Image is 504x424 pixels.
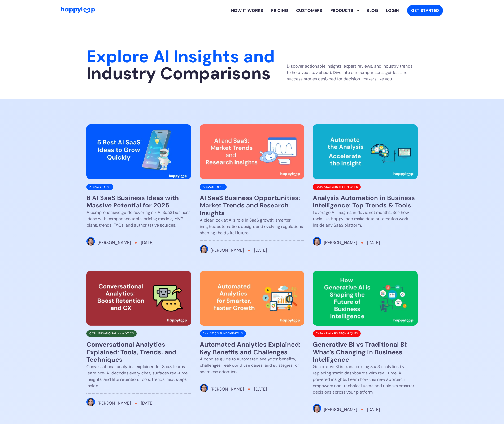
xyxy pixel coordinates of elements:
p: Conversational analytics explained for SaaS teams: learn how AI decodes every chat, surfaces real... [86,364,191,389]
h3: AI SaaS Business Opportunities: Market Trends and Research Insights [200,194,305,217]
h3: Analysis Automation in Business Intelligence: Top Trends & Tools [313,194,418,210]
div: Data Analysis Techniques [313,184,360,190]
h3: Conversational Analytics Explained: Tools, Trends, and Techniques [86,341,191,364]
h3: 6 AI SaaS Business Ideas with Massive Potential for 2025 [86,194,191,210]
img: Red banner reading ‘Conversational Analytics: Boost Retention and CX’ with a chat‑bot speech‑bubb... [86,271,191,326]
strong: Industry Comparisons [86,63,271,85]
a: Automated Analytics Explained: Key Benefits and ChallengesA concise guide to automated analytics:... [200,337,305,401]
a: Generative BI vs Traditional BI: What’s Changing in Business IntelligenceGenerative BI is transfo... [313,337,418,422]
img: Ariana J. [200,245,208,253]
strong: Explore AI Insights and [86,46,275,68]
div: [DATE] [367,240,380,246]
h3: Automated Analytics Explained: Key Benefits and Challenges [200,341,305,356]
a: AI SaaS Business Opportunities: Market Trends and Research InsightsA clear look at AI’s role in S... [200,190,305,262]
div: [DATE] [254,247,267,254]
img: Ariana J. [200,384,208,392]
p: A concise guide to automated analytics: benefits, challenges, real‑world use cases, and strategie... [200,356,305,375]
img: Ai SaaS Ideas [86,124,191,179]
div: [PERSON_NAME] [98,240,131,246]
p: Generative BI is transforming SaaS analytics by replacing static dashboards with real-time, AI-po... [313,364,418,395]
img: Ariana J. [313,404,321,413]
p: A clear look at AI’s role in SaaS growth: smarter insights, automation, design, and evolving regu... [200,217,305,236]
div: [PERSON_NAME] [211,247,244,254]
img: HappyLoop Logo [61,7,95,13]
div: [PERSON_NAME] [324,407,357,413]
div: [DATE] [254,386,267,392]
div: Ai SaaS Ideas [200,184,227,190]
p: Leverage AI insights in days, not months. See how tools like HappyLoop make data automation work ... [313,209,418,228]
h3: Generative BI vs Traditional BI: What’s Changing in Business Intelligence [313,341,418,364]
a: 6 AI SaaS Business Ideas with Massive Potential for 2025A comprehensive guide covering six AI Saa... [86,190,191,255]
img: Header image showing a user interacting with AI-powered business intelligence tools, illustrating... [313,271,418,326]
div: Data Analysis Techniques [313,330,360,337]
div: [PERSON_NAME] [211,386,244,392]
div: Explore HappyLoop use cases [326,2,363,19]
a: Get started with HappyLoop [407,5,443,16]
p: A comprehensive guide covering six AI SaaS business ideas with comparison table, pricing models, ... [86,209,191,228]
a: Conversational Analytics Explained: Tools, Trends, and TechniquesConversational analytics explain... [86,337,191,415]
img: Ariana J. [313,237,321,246]
a: Go to Home Page [61,7,95,14]
div: Ai SaaS Ideas [86,184,113,190]
img: Orange header banner showing a desktop monitor and tablet with rising bar charts and a magnifying... [200,271,305,326]
a: Analysis Automation in Business Intelligence: Top Trends & ToolsLeverage AI insights in days, not... [313,190,418,255]
div: [PERSON_NAME] [98,400,131,407]
div: [DATE] [367,407,380,413]
p: Discover actionable insights, expert reviews, and industry trends to help you stay ahead. Dive in... [287,63,418,82]
img: Header image showing a brain with gears connected to a screen, representing automation analysis a... [313,124,418,179]
div: Analytics Fundamentals [200,330,246,337]
img: Ariana J. [86,237,95,246]
a: View HappyLoop pricing plans [267,2,292,19]
a: Learn how HappyLoop works [292,2,326,19]
div: PRODUCTS [330,2,363,19]
img: Ariana J. [86,398,95,406]
a: Log in to your HappyLoop account [382,2,403,19]
div: [DATE] [141,240,154,246]
div: Conversational Analytics [86,330,137,337]
div: PRODUCTS [326,7,357,14]
div: [DATE] [141,400,154,407]
div: [PERSON_NAME] [324,240,357,246]
img: Illustration representing AI and SaaS business opportunities with data analytics and market trends. [200,124,305,179]
a: Visit the HappyLoop blog for insights [363,2,382,19]
a: Learn how HappyLoop works [227,2,267,19]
